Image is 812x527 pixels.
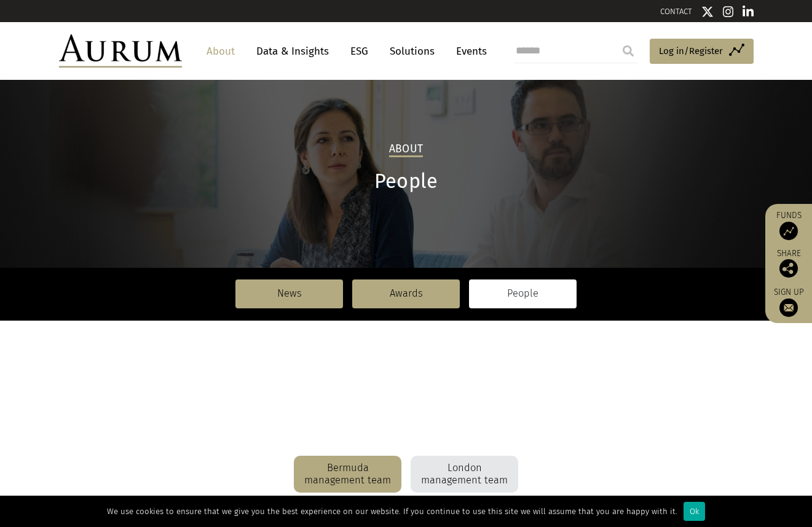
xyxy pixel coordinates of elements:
[384,40,441,63] a: Solutions
[352,279,460,308] a: Awards
[743,6,754,18] img: Linkedin icon
[779,259,798,278] img: Share this post
[450,40,487,63] a: Events
[723,6,734,18] img: Instagram icon
[344,40,374,63] a: ESG
[771,287,806,317] a: Sign up
[684,502,705,521] div: Ok
[59,34,182,68] img: Aurum
[659,44,723,58] span: Log in/Register
[701,6,714,18] img: Twitter icon
[469,279,577,308] a: People
[616,39,641,63] input: Submit
[389,142,423,157] h2: About
[660,7,692,16] a: CONTACT
[771,249,806,278] div: Share
[235,279,343,308] a: News
[779,222,798,240] img: Access Funds
[411,456,518,493] div: London management team
[200,40,241,63] a: About
[250,40,335,63] a: Data & Insights
[771,210,806,240] a: Funds
[650,39,754,64] a: Log in/Register
[294,456,401,493] div: Bermuda management team
[59,170,754,193] h1: People
[779,299,798,317] img: Sign up to our newsletter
